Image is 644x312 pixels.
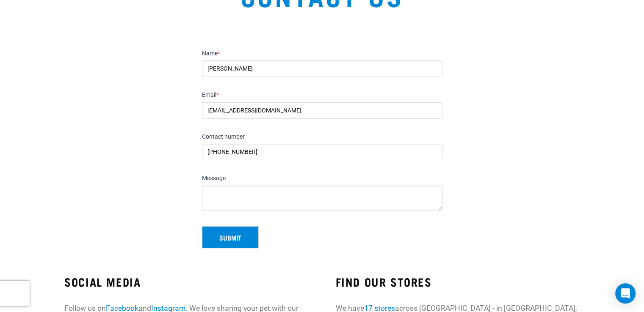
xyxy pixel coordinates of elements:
[202,50,442,57] label: Name
[615,283,636,304] div: Open Intercom Messenger
[202,175,442,182] label: Message
[202,91,442,99] label: Email
[335,275,579,288] h3: FIND OUR STORES
[202,133,442,141] label: Contact number
[202,226,259,248] button: Submit
[64,275,308,288] h3: SOCIAL MEDIA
